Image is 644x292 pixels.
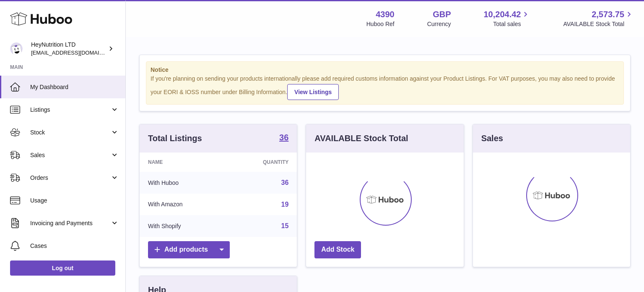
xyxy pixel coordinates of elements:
[30,242,119,250] span: Cases
[281,201,289,208] a: 19
[30,83,119,91] span: My Dashboard
[481,133,503,144] h3: Sales
[148,133,202,144] h3: Total Listings
[433,9,451,20] strong: GBP
[30,106,110,114] span: Listings
[30,174,110,182] span: Orders
[287,84,339,100] a: View Listings
[140,153,226,172] th: Name
[148,241,230,258] a: Add products
[314,241,361,258] a: Add Stock
[10,260,115,276] a: Log out
[30,129,110,137] span: Stock
[563,20,634,28] span: AVAILABLE Stock Total
[493,20,530,28] span: Total sales
[281,179,289,186] a: 36
[10,42,23,55] img: info@heynutrition.com
[140,215,226,237] td: With Shopify
[31,49,123,56] span: [EMAIL_ADDRESS][DOMAIN_NAME]
[226,153,297,172] th: Quantity
[31,41,106,57] div: HeyNutrition LTD
[30,151,110,159] span: Sales
[30,197,119,205] span: Usage
[592,9,624,20] span: 2,573.75
[140,172,226,194] td: With Huboo
[563,9,634,28] a: 2,573.75 AVAILABLE Stock Total
[376,9,395,20] strong: 4390
[279,133,288,142] strong: 36
[151,75,619,100] div: If you're planning on sending your products internationally please add required customs informati...
[140,194,226,216] td: With Amazon
[279,133,288,143] a: 36
[427,20,451,28] div: Currency
[151,66,619,74] strong: Notice
[314,133,408,144] h3: AVAILABLE Stock Total
[366,20,395,28] div: Huboo Ref
[281,222,289,229] a: 15
[483,9,530,28] a: 10,204.42 Total sales
[30,219,110,227] span: Invoicing and Payments
[483,9,521,20] span: 10,204.42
